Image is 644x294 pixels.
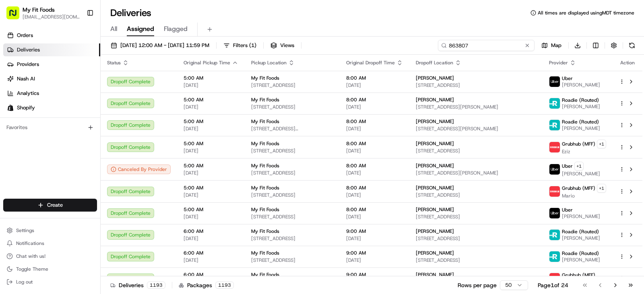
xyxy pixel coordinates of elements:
[549,60,568,66] span: Provider
[92,125,108,131] span: [DATE]
[346,170,403,176] span: [DATE]
[597,184,606,193] button: +1
[346,250,403,256] span: 9:00 AM
[3,276,97,288] button: Log out
[416,250,454,256] span: [PERSON_NAME]
[3,199,97,212] button: Create
[87,125,90,131] span: •
[346,125,403,132] span: [DATE]
[549,76,560,87] img: uber-new-logo.jpeg
[3,238,97,249] button: Notifications
[562,163,573,169] span: Uber
[549,186,560,197] img: 5e692f75ce7d37001a5d71f1
[220,40,260,51] button: Filters(1)
[215,282,234,289] div: 1193
[17,75,35,82] span: Nash AI
[251,250,279,256] span: My Fit Foods
[184,140,238,147] span: 5:00 AM
[17,90,39,97] span: Analytics
[184,235,238,242] span: [DATE]
[17,61,39,68] span: Providers
[21,52,133,60] input: Clear
[549,208,560,218] img: uber-new-logo.jpeg
[8,8,24,24] img: Nash
[184,104,238,110] span: [DATE]
[251,228,279,234] span: My Fit Foods
[16,158,62,166] span: Knowledge Base
[184,125,238,132] span: [DATE]
[267,40,298,51] button: Views
[3,121,97,134] div: Favorites
[346,257,403,263] span: [DATE]
[626,40,638,51] button: Refresh
[346,104,403,110] span: [DATE]
[346,206,403,213] span: 8:00 AM
[16,125,23,132] img: 1736555255976-a54dd68f-1ca7-489b-9aae-adbdc363a1c4
[562,185,595,191] span: Grubhub (MFF)
[251,170,333,176] span: [STREET_ADDRESS]
[251,235,333,242] span: [STREET_ADDRESS]
[416,192,536,198] span: [STREET_ADDRESS]
[346,228,403,234] span: 9:00 AM
[184,118,238,125] span: 5:00 AM
[251,125,333,132] span: [STREET_ADDRESS][PERSON_NAME]
[110,6,151,19] h1: Deliveries
[562,213,600,220] span: [PERSON_NAME]
[3,251,97,262] button: Chat with us!
[5,155,65,169] a: 📗Knowledge Base
[7,105,14,111] img: Shopify logo
[36,85,111,91] div: We're available if you need us!
[251,140,279,147] span: My Fit Foods
[3,101,100,114] a: Shopify
[549,98,560,109] img: roadie-logo-v2.jpg
[562,141,595,147] span: Grubhub (MFF)
[346,185,403,191] span: 8:00 AM
[23,14,80,20] span: [EMAIL_ADDRESS][DOMAIN_NAME]
[346,60,395,66] span: Original Dropoff Time
[549,273,560,284] img: 5e692f75ce7d37001a5d71f1
[57,177,97,184] a: Powered byPylon
[25,125,86,131] span: Wisdom [PERSON_NAME]
[251,192,333,198] span: [STREET_ADDRESS]
[184,60,230,66] span: Original Pickup Time
[17,77,31,91] img: 8571987876998_91fb9ceb93ad5c398215_72.jpg
[619,60,636,66] div: Action
[538,281,568,289] div: Page 1 of 24
[416,140,454,147] span: [PERSON_NAME]
[416,206,454,213] span: [PERSON_NAME]
[562,97,599,103] span: Roadie (Routed)
[251,257,333,263] span: [STREET_ADDRESS]
[16,266,48,272] span: Toggle Theme
[17,46,40,53] span: Deliveries
[107,164,171,174] button: Canceled By Provider
[107,40,213,51] button: [DATE] 12:00 AM - [DATE] 11:59 PM
[184,170,238,176] span: [DATE]
[562,103,600,110] span: [PERSON_NAME]
[68,159,74,165] div: 💻
[416,228,454,234] span: [PERSON_NAME]
[416,104,536,110] span: [STREET_ADDRESS][PERSON_NAME]
[251,206,279,213] span: My Fit Foods
[3,29,100,42] a: Orders
[184,250,238,256] span: 6:00 AM
[562,171,600,177] span: [PERSON_NAME]
[184,97,238,103] span: 5:00 AM
[549,142,560,152] img: 5e692f75ce7d37001a5d71f1
[184,185,238,191] span: 5:00 AM
[562,125,600,132] span: [PERSON_NAME]
[562,272,595,278] span: Grubhub (MFF)
[184,75,238,81] span: 5:00 AM
[16,253,45,259] span: Chat with us!
[416,75,454,81] span: [PERSON_NAME]
[120,42,209,49] span: [DATE] 12:00 AM - [DATE] 11:59 PM
[184,148,238,154] span: [DATE]
[416,97,454,103] span: [PERSON_NAME]
[184,192,238,198] span: [DATE]
[184,271,238,278] span: 6:00 AM
[36,77,132,85] div: Start new chat
[16,279,33,285] span: Log out
[8,77,23,91] img: 1736555255976-a54dd68f-1ca7-489b-9aae-adbdc363a1c4
[3,72,100,85] a: Nash AI
[251,97,279,103] span: My Fit Foods
[549,251,560,262] img: roadie-logo-v2.jpg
